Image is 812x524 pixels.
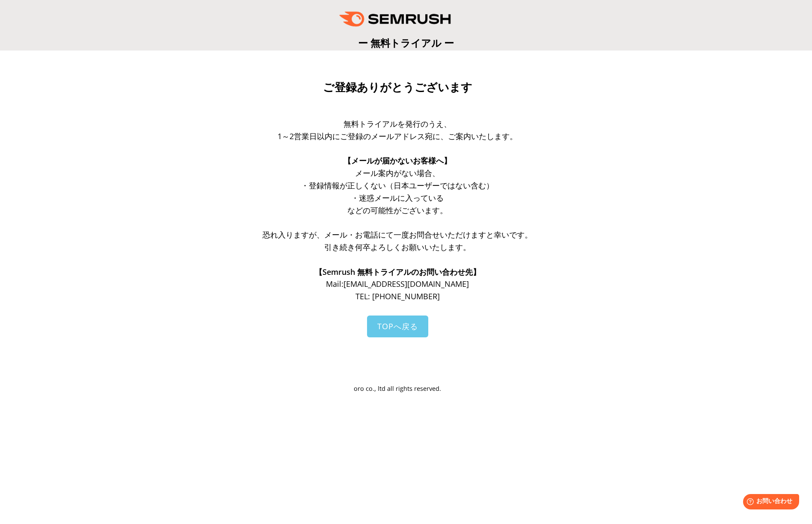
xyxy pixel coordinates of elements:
span: 【メールが届かないお客様へ】 [343,155,451,166]
span: TOPへ戻る [377,321,418,331]
span: 恐れ入りますが、メール・お電話にて一度お問合せいただけますと幸いです。 [263,229,532,240]
span: 無料トライアルを発行のうえ、 [343,119,451,129]
a: TOPへ戻る [367,316,428,337]
span: TEL: [PHONE_NUMBER] [355,291,440,301]
span: 【Semrush 無料トライアルのお問い合わせ先】 [315,267,481,277]
span: ・登録情報が正しくない（日本ユーザーではない含む） [301,180,494,191]
span: 1～2営業日以内にご登録のメールアドレス宛に、ご案内いたします。 [278,131,517,141]
iframe: Help widget launcher [736,491,803,515]
span: メール案内がない場合、 [355,168,440,178]
span: などの可能性がございます。 [347,205,448,215]
span: oro co., ltd all rights reserved. [354,384,441,393]
span: ご登録ありがとうございます [323,81,472,94]
span: ー 無料トライアル ー [358,36,454,50]
span: 引き続き何卒よろしくお願いいたします。 [324,242,471,252]
span: ・迷惑メールに入っている [351,193,444,203]
span: Mail: [EMAIL_ADDRESS][DOMAIN_NAME] [326,279,469,289]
